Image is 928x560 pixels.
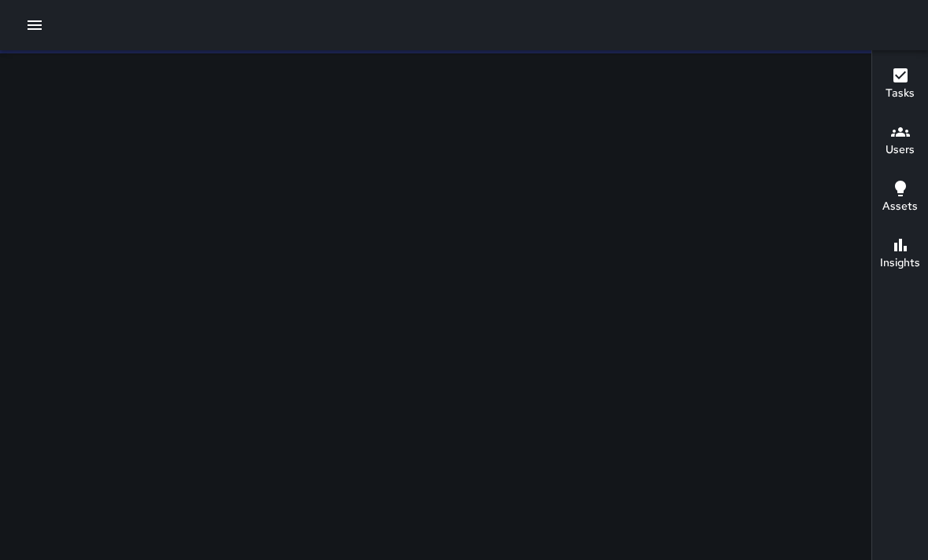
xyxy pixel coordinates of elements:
button: Tasks [872,57,928,113]
button: Users [872,113,928,170]
h6: Assets [882,198,918,215]
h6: Users [886,141,915,159]
button: Assets [872,170,928,226]
h6: Insights [880,254,920,272]
h6: Tasks [886,85,915,102]
button: Insights [872,226,928,283]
